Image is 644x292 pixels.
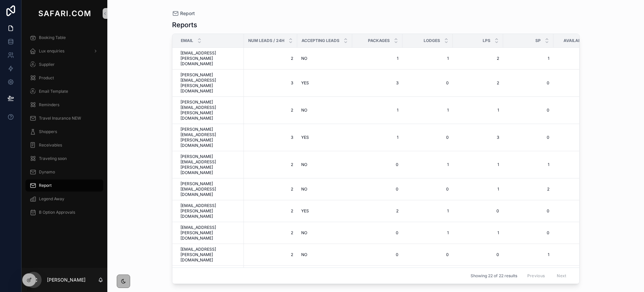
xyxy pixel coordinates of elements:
a: 0 [557,108,600,113]
span: 0 [407,252,449,257]
a: 2 [248,186,293,192]
a: Supplier [25,58,103,71]
span: NO [301,230,307,236]
a: 2 [457,56,499,61]
a: 2 [457,80,499,86]
a: 1 [507,56,549,61]
span: Travel Insurance NEW [39,116,81,121]
a: NO [301,108,348,113]
a: 1 [407,56,449,61]
a: 3 [356,80,398,86]
a: 0 [356,162,398,167]
a: 3 [248,80,293,86]
span: Packages [368,38,390,43]
span: SP [535,38,541,43]
a: 0 [407,80,449,86]
a: YES [301,208,348,214]
span: 2 [248,108,293,113]
a: 1 [356,108,398,113]
span: Lux enquiries [39,48,64,54]
a: NO [301,230,348,236]
a: 1 [457,108,499,113]
a: B Option Approvals [25,206,103,218]
a: [EMAIL_ADDRESS][PERSON_NAME][DOMAIN_NAME] [180,203,240,219]
span: 0 [356,186,398,192]
span: NO [301,56,307,61]
a: 0 [356,230,398,236]
a: 1 [457,186,499,192]
a: YES [301,80,348,86]
a: 1 [407,208,449,214]
span: B Option Approvals [39,210,75,215]
a: 3 [457,135,499,140]
span: Showing 22 of 22 results [471,273,517,279]
a: 0 [407,186,449,192]
a: [PERSON_NAME][EMAIL_ADDRESS][PERSON_NAME][DOMAIN_NAME] [180,99,240,121]
a: 1 [507,162,549,167]
span: Report [180,10,195,17]
a: [EMAIL_ADDRESS][PERSON_NAME][DOMAIN_NAME] [180,50,240,67]
a: Product [25,72,103,84]
a: 1 [457,230,499,236]
a: 0 [557,186,600,192]
a: Lux enquiries [25,45,103,57]
span: NO [301,162,307,167]
a: Report [172,10,195,17]
a: [PERSON_NAME][EMAIL_ADDRESS][DOMAIN_NAME] [180,181,240,197]
a: 0 [507,208,549,214]
span: 0 [457,208,499,214]
a: 0 [557,162,600,167]
a: 2 [248,208,293,214]
a: Email Template [25,85,103,97]
a: NO [301,162,348,167]
span: Lodges [424,38,440,43]
a: 0 [457,252,499,257]
span: Shoppers [39,129,57,134]
span: Email [181,38,193,43]
span: YES [301,208,309,214]
a: [EMAIL_ADDRESS][PERSON_NAME][DOMAIN_NAME] [180,225,240,241]
a: 0 [557,135,600,140]
span: Receivables [39,142,62,148]
span: Product [39,75,54,81]
a: 1 [557,252,600,257]
span: NO [301,252,307,257]
a: 2 [356,208,398,214]
a: 3 [248,135,293,140]
a: [PERSON_NAME][EMAIL_ADDRESS][PERSON_NAME][DOMAIN_NAME] [180,72,240,94]
span: 2 [248,56,293,61]
a: Reminders [25,99,103,111]
span: 2 [248,252,293,257]
a: Travel Insurance NEW [25,112,103,124]
span: Report [39,183,52,188]
a: 2 [248,162,293,167]
span: Supplier [39,62,55,67]
a: NO [301,252,348,257]
span: 2 [507,186,549,192]
a: [PERSON_NAME][EMAIL_ADDRESS][PERSON_NAME][DOMAIN_NAME] [180,127,240,148]
a: 0 [356,252,398,257]
a: 1 [356,135,398,140]
h1: Reports [172,20,197,30]
a: 0 [507,108,549,113]
span: 1 [507,252,549,257]
span: YES [301,135,309,140]
a: Legend Away [25,193,103,205]
img: App logo [37,8,92,19]
span: Booking Table [39,35,66,40]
